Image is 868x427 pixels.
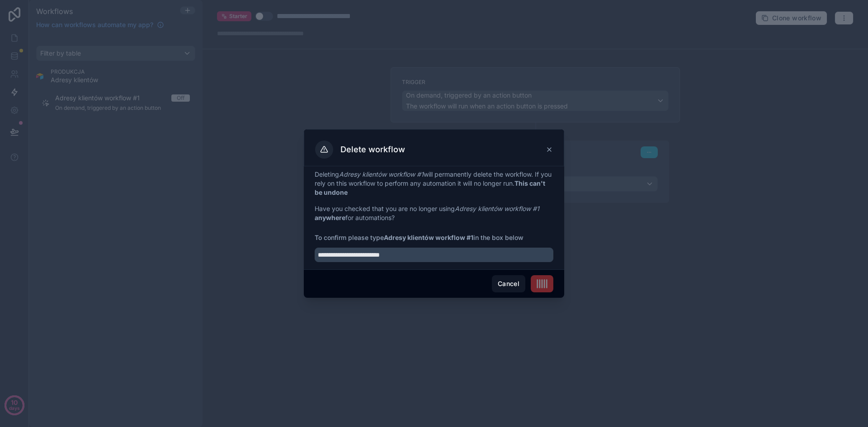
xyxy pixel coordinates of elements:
[315,233,553,242] span: To confirm please type in the box below
[455,205,539,212] em: Adresy klientów workflow #1
[340,144,405,155] h3: Delete workflow
[492,275,525,292] button: Cancel
[384,234,473,241] strong: Adresy klientów workflow #1
[339,170,424,178] em: Adresy klientów workflow #1
[315,204,553,222] p: Have you checked that you are no longer using for automations?
[315,214,345,221] strong: anywhere
[315,170,553,197] p: Deleting will permanently delete the workflow. If you rely on this workflow to perform any automa...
